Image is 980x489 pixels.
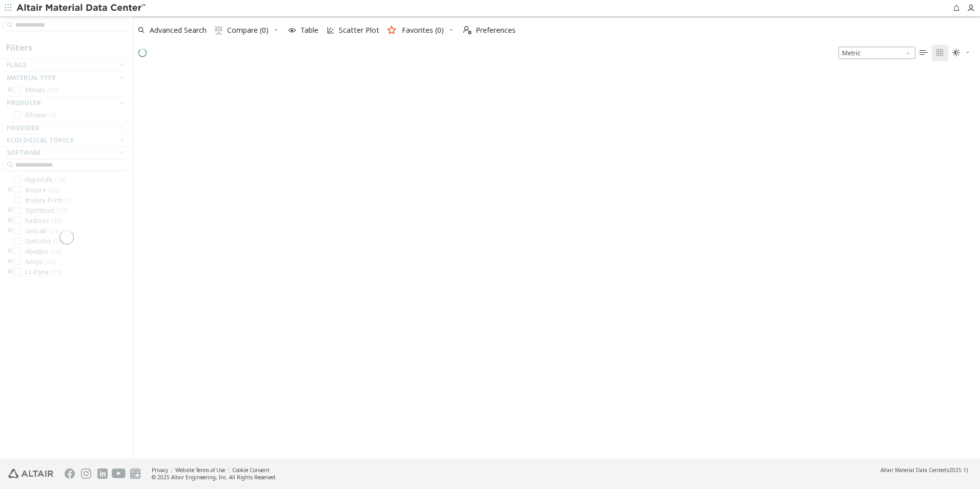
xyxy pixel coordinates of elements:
span: Table [300,27,318,34]
img: Altair Material Data Center [16,3,147,13]
button: Table View [915,45,932,61]
a: Cookie Consent [232,466,270,474]
button: Tile View [932,45,948,61]
img: Altair Engineering [8,469,53,478]
a: Website Terms of Use [175,466,225,474]
div: © 2025 Altair Engineering, Inc. All Rights Reserved. [152,474,277,481]
button: Theme [948,45,975,61]
div: Unit System [839,47,915,59]
div: grid [133,62,980,458]
span: Compare (0) [227,27,269,34]
span: Favorites (0) [402,27,444,34]
i:  [936,49,944,57]
span: Preferences [476,27,516,34]
span: Advanced Search [150,27,207,34]
a: Privacy [152,466,168,474]
i:  [463,26,472,34]
i:  [920,49,928,57]
i:  [215,26,223,34]
span: Altair Material Data Center [881,466,945,474]
i:  [952,49,961,57]
span: Metric [839,47,915,59]
span: Scatter Plot [339,27,379,34]
div: (v2025.1) [881,466,968,474]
